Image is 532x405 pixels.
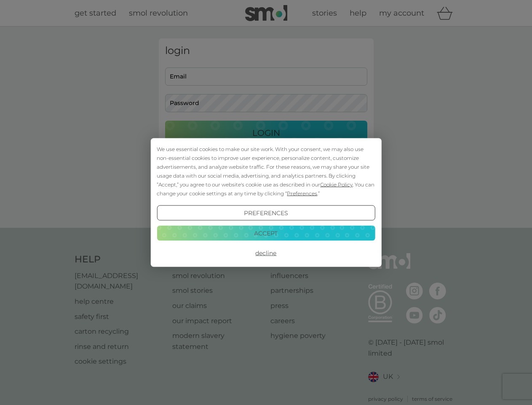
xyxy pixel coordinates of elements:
[150,138,381,267] div: Cookie Consent Prompt
[157,246,375,261] button: Decline
[157,145,375,198] div: We use essential cookies to make our site work. With your consent, we may also use non-essential ...
[157,225,375,240] button: Accept
[157,205,375,221] button: Preferences
[320,181,353,188] span: Cookie Policy
[287,190,317,197] span: Preferences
